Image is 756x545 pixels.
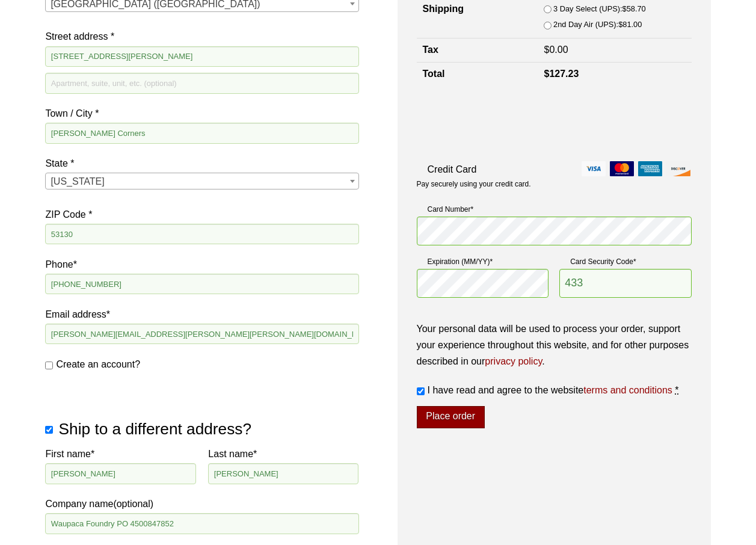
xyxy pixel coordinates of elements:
[618,20,642,29] bdi: 81.00
[56,359,140,369] span: Create an account?
[417,161,692,177] label: Credit Card
[618,20,622,29] span: $
[45,426,53,434] input: Ship to a different address?
[544,45,568,55] bdi: 0.00
[417,406,485,429] button: Place order
[666,161,690,176] img: discover
[417,387,425,395] input: I have read and agree to the websiteterms and conditions *
[544,69,549,79] span: $
[553,2,646,16] label: 3 Day Select (UPS):
[417,256,549,268] label: Expiration (MM/YY)
[45,446,195,462] label: First name
[544,45,549,55] span: $
[45,73,358,93] input: Apartment, suite, unit, etc. (optional)
[208,446,358,462] label: Last name
[45,306,358,322] label: Email address
[417,98,600,145] iframe: reCAPTCHA
[544,69,579,79] bdi: 127.23
[45,206,358,223] label: ZIP Code
[45,362,53,369] input: Create an account?
[583,385,672,395] a: terms and conditions
[417,321,692,370] p: Your personal data will be used to process your order, support your experience throughout this we...
[46,173,358,190] span: Wisconsin
[59,420,251,438] span: Ship to a different address?
[113,499,153,509] span: (optional)
[553,18,642,31] label: 2nd Day Air (UPS):
[45,446,358,512] label: Company name
[417,38,538,62] th: Tax
[582,161,606,176] img: visa
[428,385,672,395] span: I have read and agree to the website
[417,62,538,85] th: Total
[622,4,646,13] bdi: 58.70
[559,256,691,268] label: Card Security Code
[417,203,692,215] label: Card Number
[417,179,692,189] p: Pay securely using your credit card.
[45,155,358,171] label: State
[45,28,358,45] label: Street address
[610,161,634,176] img: mastercard
[45,173,358,189] span: State
[45,256,358,272] label: Phone
[638,161,662,176] img: amex
[675,385,678,395] abbr: required
[559,269,691,298] input: CSC
[417,199,692,307] fieldset: Payment Info
[45,105,358,122] label: Town / City
[622,4,627,13] span: $
[45,46,358,67] input: House number and street name
[485,356,542,366] a: privacy policy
